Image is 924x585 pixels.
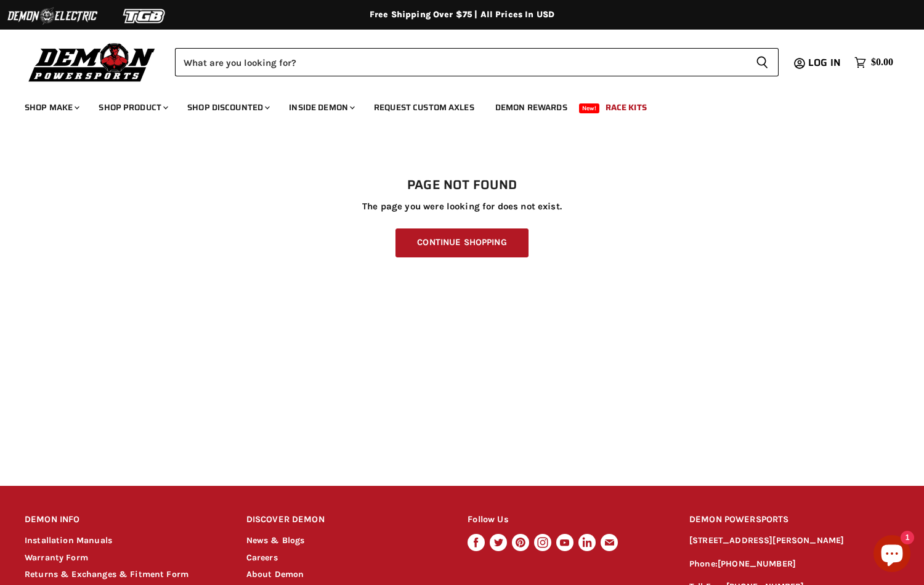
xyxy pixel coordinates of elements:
a: Installation Manuals [25,535,112,546]
a: Request Custom Axles [365,95,484,120]
img: TGB Logo 2 [99,4,191,28]
inbox-online-store-chat: Shopify online store chat [870,535,914,575]
h2: DEMON POWERSPORTS [689,506,899,535]
a: Shop Product [89,95,176,120]
a: News & Blogs [246,535,305,546]
form: Product [175,48,779,76]
span: $0.00 [871,57,893,68]
a: [PHONE_NUMBER] [718,559,796,569]
button: Search [746,48,779,76]
img: Demon Electric Logo 2 [6,4,99,28]
span: New! [579,103,600,113]
h2: DISCOVER DEMON [246,506,445,535]
a: Careers [246,552,278,563]
input: Search [175,48,746,76]
img: Demon Powersports [25,40,160,84]
p: Phone: [689,557,899,571]
a: Demon Rewards [486,95,577,120]
h2: Follow Us [468,506,666,535]
p: The page you were looking for does not exist. [25,201,899,212]
h1: Page not found [25,178,899,193]
p: [STREET_ADDRESS][PERSON_NAME] [689,534,899,548]
a: Inside Demon [280,95,362,120]
h2: DEMON INFO [25,506,223,535]
a: Shop Discounted [178,95,277,120]
a: Returns & Exchanges & Fitment Form [25,569,188,579]
a: Continue Shopping [395,228,528,257]
a: Race Kits [596,95,656,120]
a: Warranty Form [25,552,88,563]
ul: Main menu [15,90,890,120]
a: $0.00 [848,54,899,71]
a: Shop Make [15,95,87,120]
a: Log in [803,57,848,68]
a: About Demon [246,569,304,579]
span: Log in [808,55,841,70]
